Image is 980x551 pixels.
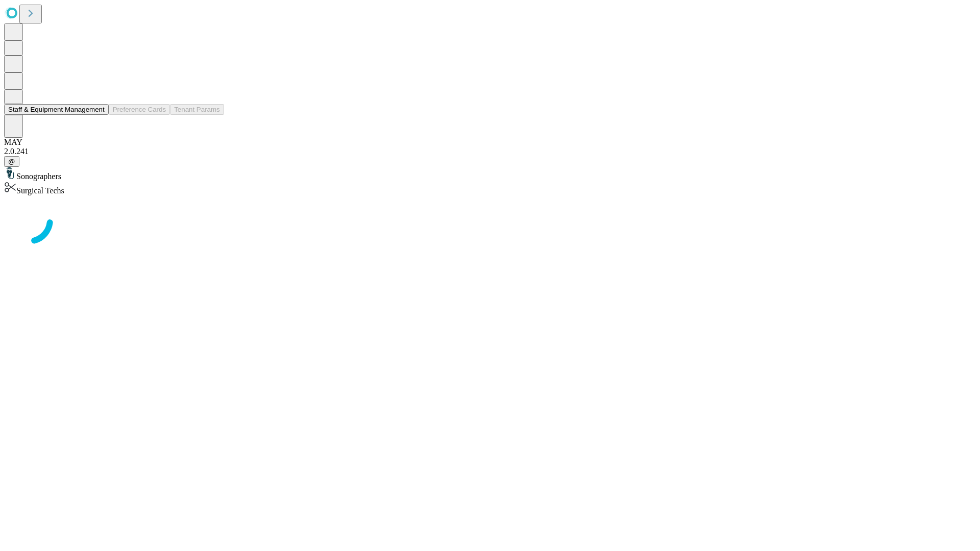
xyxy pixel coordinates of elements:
[4,181,976,195] div: Surgical Techs
[4,147,976,156] div: 2.0.241
[4,156,19,167] button: @
[109,104,170,115] button: Preference Cards
[4,138,976,147] div: MAY
[8,158,15,165] span: @
[4,167,976,181] div: Sonographers
[4,104,109,115] button: Staff & Equipment Management
[170,104,224,115] button: Tenant Params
